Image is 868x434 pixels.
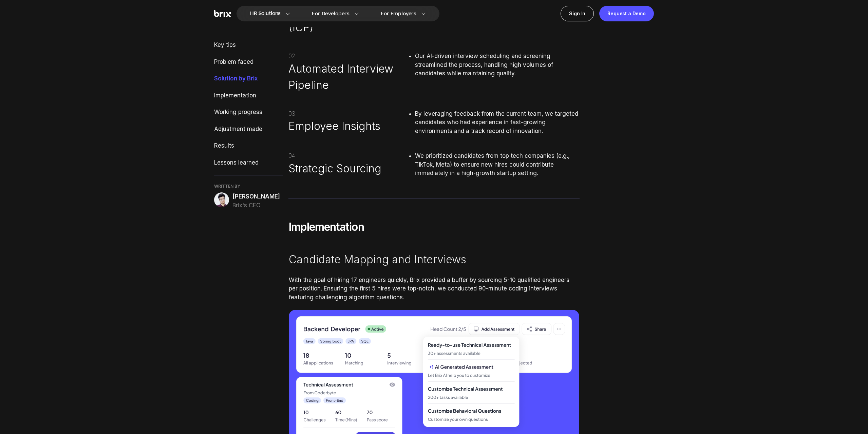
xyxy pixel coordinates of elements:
[232,201,280,210] span: Brix's CEO
[415,152,570,176] span: We prioritized candidates from top tech companies (e.g., TikTok, Meta) to ensure new hires could ...
[214,158,283,167] div: Lessons learned
[214,10,231,17] img: Brix Logo
[288,118,403,134] span: Employee Insights
[415,53,553,77] span: Our AI-driven interview scheduling and screening streamlined the process, handling high volumes o...
[288,161,403,177] span: Strategic Sourcing
[232,192,280,201] span: [PERSON_NAME]
[288,110,403,118] span: 03
[561,6,594,21] a: Sign In
[214,192,229,207] img: alex
[214,58,283,67] div: Problem faced
[250,8,281,19] span: HR Solutions
[214,41,283,50] div: Key tips
[289,276,579,302] div: With the goal of hiring 17 engineers quickly, Brix provided a buffer by sourcing 5-10 qualified e...
[288,61,403,93] span: Automated Interview Pipeline
[289,219,579,235] h2: Implementation
[288,52,403,61] span: 02
[381,10,416,17] span: For Employers
[214,74,283,83] div: Solution by Brix
[214,125,283,134] div: Adjustment made
[599,6,654,21] a: Request a Demo
[289,251,579,268] p: Candidate Mapping and Interviews
[415,110,578,134] span: By leveraging feedback from the current team, we targeted candidates who had experience in fast-g...
[312,10,350,17] span: For Developers
[288,152,403,161] span: 04
[214,184,283,189] span: WRITTEN BY
[214,91,283,100] div: Implementation
[214,108,283,117] div: Working progress
[214,141,283,150] div: Results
